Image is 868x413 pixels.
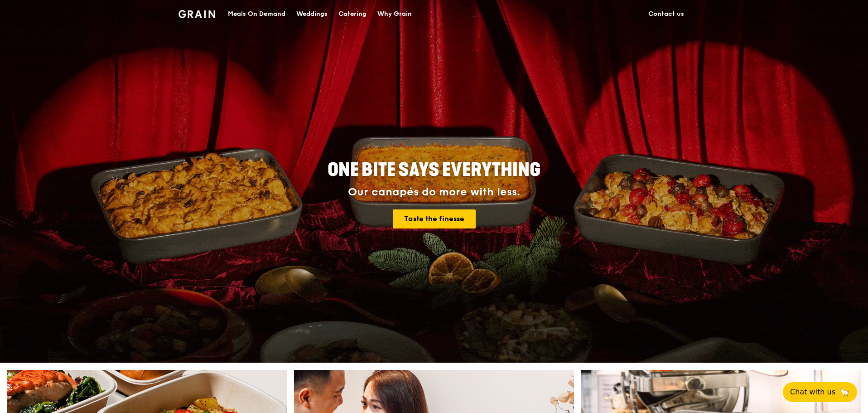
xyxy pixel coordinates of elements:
a: Catering [333,0,372,28]
div: Why Grain [377,0,412,28]
span: Chat with us [790,387,835,398]
div: Catering [338,0,366,28]
div: Our canapés do more with less. [271,186,597,199]
button: Chat with us🦙 [783,382,857,402]
a: Why Grain [372,0,417,28]
div: Weddings [296,0,328,28]
div: Meals On Demand [228,0,285,28]
a: Weddings [291,0,333,28]
a: Taste the finesse [393,209,476,228]
span: 🦙 [839,387,850,398]
img: Grain [178,10,215,18]
a: Contact us [643,0,690,28]
span: ONE BITE SAYS EVERYTHING [328,159,540,181]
